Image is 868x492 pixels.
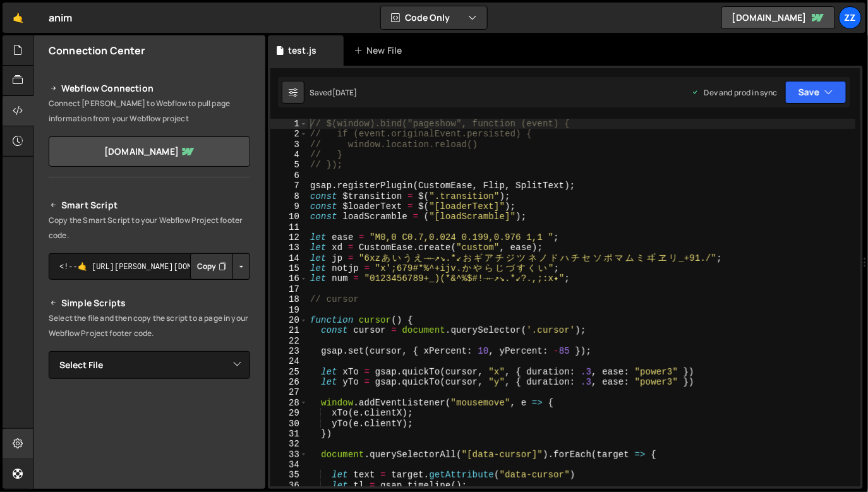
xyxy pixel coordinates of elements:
div: 2 [270,129,308,139]
div: 28 [270,398,308,408]
div: 7 [270,181,308,191]
div: 20 [270,315,308,325]
div: test.js [288,44,316,57]
h2: Simple Scripts [49,296,250,311]
div: 36 [270,481,308,491]
h2: Smart Script [49,198,250,213]
p: Copy the Smart Script to your Webflow Project footer code. [49,213,250,243]
div: 16 [270,273,308,284]
textarea: <!--🤙 [URL][PERSON_NAME][DOMAIN_NAME]> <script>document.addEventListener("DOMContentLoaded", func... [49,253,250,280]
div: 11 [270,222,308,232]
p: Connect [PERSON_NAME] to Webflow to pull page information from your Webflow project [49,96,250,126]
div: 25 [270,367,308,377]
a: [DOMAIN_NAME] [721,6,835,29]
a: 🤙 [3,3,33,33]
div: 10 [270,212,308,222]
div: 9 [270,201,308,212]
div: 1 [270,119,308,129]
h2: Connection Center [49,44,145,57]
h2: Webflow Connection [49,81,250,96]
div: 23 [270,346,308,356]
div: 14 [270,253,308,263]
div: 18 [270,294,308,304]
div: New File [354,44,407,57]
button: Code Only [381,6,487,29]
div: 29 [270,408,308,418]
p: Select the file and then copy the script to a page in your Webflow Project footer code. [49,311,250,341]
div: 5 [270,160,308,170]
div: 3 [270,140,308,150]
a: zz [839,6,862,29]
div: 6 [270,171,308,181]
div: [DATE] [332,87,358,98]
div: 22 [270,336,308,346]
div: 34 [270,460,308,470]
div: 17 [270,284,308,294]
div: 27 [270,387,308,397]
div: 24 [270,356,308,366]
div: 4 [270,150,308,160]
div: 32 [270,439,308,449]
div: 19 [270,305,308,315]
div: anim [49,10,73,25]
div: 8 [270,191,308,201]
div: 26 [270,377,308,387]
div: 30 [270,419,308,429]
div: 33 [270,450,308,460]
button: Copy [190,253,233,280]
div: 12 [270,232,308,243]
button: Save [785,81,847,104]
div: Dev and prod in sync [692,87,778,98]
a: [DOMAIN_NAME] [49,136,250,167]
div: 35 [270,470,308,480]
div: 21 [270,325,308,335]
div: 13 [270,243,308,253]
div: 15 [270,263,308,273]
div: Button group with nested dropdown [190,253,250,280]
div: Saved [310,87,358,98]
div: 31 [270,429,308,439]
